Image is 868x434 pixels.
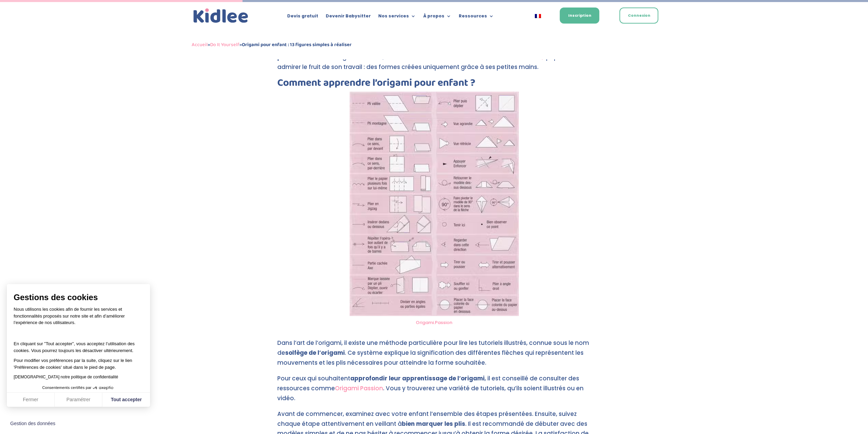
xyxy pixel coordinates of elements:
p: En cliquant sur ”Tout accepter”, vous acceptez l’utilisation des cookies. Vous pourrez toujours l... [14,334,143,354]
a: Devis gratuit [287,14,318,21]
p: Dans l’art de l’origami, il existe une méthode particulière pour lire les tutoriels illustrés, co... [277,338,591,374]
button: Consentements certifiés par [39,383,118,392]
p: Pour modifier vos préférences par la suite, cliquez sur le lien 'Préférences de cookies' situé da... [14,357,143,370]
a: Kidlee Logo [192,7,250,25]
strong: attentivement observer et respecter l’ordre de pliage, en exécutant chaque étape avec précision. [277,43,590,61]
img: logo_kidlee_bleu [192,7,250,25]
span: » » [192,41,352,49]
button: Tout accepter [102,393,150,407]
p: Nous utilisons les cookies afin de fournir les services et fonctionnalités proposés sur notre sit... [14,306,143,331]
strong: Origami pour enfant : 13 figures simples à réaliser [242,41,352,49]
a: la confiance en soi de l’enfant, [452,53,543,61]
a: Inscription [560,8,599,24]
h2: Comment apprendre l’origami pour enfant ? [277,78,591,92]
a: [DEMOGRAPHIC_DATA] notre politique de confidentialité [14,375,118,379]
a: Connexion [619,8,658,24]
p: Pour ceux qui souhaitent , il est conseillé de consulter des ressources comme . Vous y trouverez ... [277,374,591,409]
span: Gestions des cookies [14,292,143,303]
button: Fermer le widget sans consentement [6,417,59,431]
a: Origami Passion [335,384,383,392]
img: Solfège de l'origami [350,92,519,316]
strong: solfège de l’origami [285,349,345,357]
a: Nos services [378,14,416,21]
a: Accueil [192,41,208,49]
strong: approfondir leur apprentissage de l’origami [350,374,485,382]
svg: Axeptio [93,378,113,398]
a: Origami.Passion [416,319,452,326]
a: À propos [423,14,451,21]
strong: bien marquer les plis [402,420,465,428]
img: Français [535,14,541,18]
button: Paramétrer [55,393,102,407]
a: Ressources [459,14,494,21]
button: Fermer [7,393,55,407]
span: Consentements certifiés par [42,386,91,390]
a: Devenir Babysitter [326,14,371,21]
span: Gestion des données [10,421,55,427]
a: Do It Yourself [210,41,239,49]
